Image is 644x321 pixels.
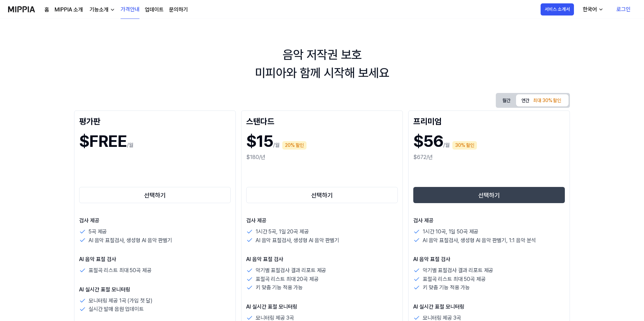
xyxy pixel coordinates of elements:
p: AI 실시간 표절 모니터링 [79,286,231,294]
p: 키 맞춤 기능 적용 가능 [256,283,303,292]
div: 20% 할인 [282,141,307,150]
button: 연간 [516,94,569,106]
p: AI 실시간 표절 모니터링 [246,303,398,311]
button: 선택하기 [246,187,398,203]
a: 선택하기 [246,186,398,204]
p: AI 음악 표절 검사 [246,255,398,263]
a: 홈 [44,6,49,14]
button: 서비스 소개서 [541,3,574,15]
p: /월 [443,141,450,149]
p: 악기별 표절검사 결과 리포트 제공 [256,266,326,275]
button: 기능소개 [88,6,115,14]
div: 한국어 [581,5,598,13]
div: 30% 할인 [452,141,477,150]
p: 검사 제공 [413,217,565,225]
p: 1시간 5곡, 1일 20곡 제공 [256,227,309,236]
button: 월간 [497,94,516,107]
p: AI 음악 표절 검사 [413,255,565,263]
p: 실시간 발매 음원 업데이트 [89,305,144,314]
p: 검사 제공 [246,217,398,225]
a: MIPPIA 소개 [55,6,83,14]
div: 기능소개 [88,6,110,14]
div: 프리미엄 [413,116,565,126]
p: 모니터링 제공 1곡 (가입 첫 달) [89,296,153,305]
a: 문의하기 [169,6,188,14]
div: 평가판 [79,116,231,126]
p: 악기별 표절검사 결과 리포트 제공 [423,266,493,275]
h1: $FREE [79,129,127,153]
img: down [110,7,115,12]
p: AI 음악 표절검사, 생성형 AI 음악 판별기 [89,236,172,245]
p: 1시간 10곡, 1일 50곡 제공 [423,227,478,236]
h1: $15 [246,129,273,153]
h1: $56 [413,129,443,153]
p: /월 [273,141,280,149]
p: /월 [127,141,133,149]
a: 가격안내 [121,0,139,19]
p: 검사 제공 [79,217,231,225]
a: 선택하기 [413,186,565,204]
button: 선택하기 [79,187,231,203]
p: 표절곡 리스트 최대 50곡 제공 [89,266,151,275]
p: 키 맞춤 기능 적용 가능 [423,283,470,292]
button: 한국어 [577,3,608,16]
p: AI 음악 표절검사, 생성형 AI 음악 판별기 [256,236,339,245]
div: $672/년 [413,153,565,161]
div: $180/년 [246,153,398,161]
p: 표절곡 리스트 최대 20곡 제공 [256,275,318,284]
p: AI 음악 표절검사, 생성형 AI 음악 판별기, 1:1 음악 분석 [423,236,536,245]
p: AI 음악 표절 검사 [79,255,231,263]
button: 선택하기 [413,187,565,203]
p: AI 실시간 표절 모니터링 [413,303,565,311]
a: 선택하기 [79,186,231,204]
div: 최대 30% 할인 [531,96,563,106]
div: 스탠다드 [246,116,398,126]
p: 표절곡 리스트 최대 50곡 제공 [423,275,485,284]
a: 업데이트 [145,6,164,14]
p: 5곡 제공 [89,227,107,236]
